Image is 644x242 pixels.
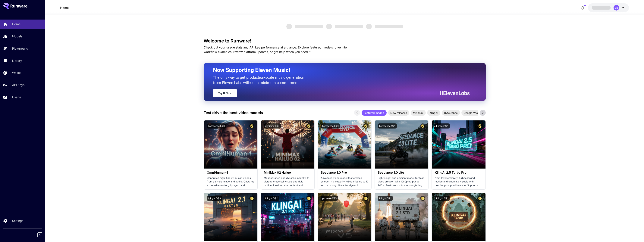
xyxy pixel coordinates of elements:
button: Certified Model – Vetted for best performance and includes a commercial license. [306,196,311,201]
img: alt [261,120,314,169]
div: Google Veo [461,110,480,116]
img: alt [204,193,257,241]
button: Certified Model – Vetted for best performance and includes a commercial license. [363,196,368,201]
button: Certified Model – Vetted for best performance and includes a commercial license. [249,123,254,129]
img: alt [204,120,257,169]
h2: Now Supporting Eleven Music! [213,67,467,74]
p: API Keys [12,83,24,87]
div: MiniMax [411,110,426,116]
span: KlingAI [427,111,440,115]
div: New releases [388,110,409,116]
img: alt [432,120,485,169]
span: ByteDance [442,111,460,115]
p: The only way to get production-scale music generation from Eleven Labs without a minimum commitment. [213,75,307,85]
h3: OmniHuman‑1 [207,171,254,174]
button: Collapse sidebar [37,232,42,237]
p: Playground [12,46,28,51]
p: Models [12,34,22,39]
button: Certified Model – Vetted for best performance and includes a commercial license. [420,196,425,201]
p: Settings [12,219,23,223]
button: minimax:3@1 [264,123,281,129]
img: alt [375,120,428,169]
button: bytedance:5@1 [207,123,226,129]
button: Certified Model – Vetted for best performance and includes a commercial license. [249,196,254,201]
div: ByteDance [442,110,460,116]
button: klingai:5@2 [264,196,279,201]
p: Test drive the best video models [204,110,263,116]
button: pixverse:1@5 [321,196,338,201]
button: bytedance:1@1 [378,123,397,129]
a: Try It Now [213,89,237,97]
span: MiniMax [411,111,426,115]
img: alt [375,193,428,241]
p: Wallet [12,70,21,75]
p: Lightweight and efficient model for fast video creation with 1080p output at 24fps. Features mult... [378,176,425,187]
img: alt [432,193,485,241]
p: Library [12,58,22,63]
p: Most polished and dynamic model with vibrant, theatrical visuals and fluid motion. Ideal for vira... [264,176,311,187]
span: Google Veo [461,111,480,115]
button: klingai:5@1 [378,196,393,201]
img: alt [318,120,371,169]
button: Certified Model – Vetted for best performance and includes a commercial license. [306,123,311,129]
p: Usage [12,95,21,99]
span: Featured models [362,111,387,115]
button: klingai:6@1 [435,123,450,129]
div: BB [614,5,619,11]
img: alt [318,193,371,241]
button: klingai:5@3 [207,196,222,201]
span: New releases [388,111,409,115]
p: Advanced video model that creates smooth, high-quality 1080p clips up to 10 seconds long. Great f... [321,176,368,187]
img: alt [261,193,314,241]
button: bytedance:2@1 [321,123,340,129]
button: Certified Model – Vetted for best performance and includes a commercial license. [477,196,482,201]
button: Certified Model – Vetted for best performance and includes a commercial license. [363,123,368,129]
button: Certified Model – Vetted for best performance and includes a commercial license. [420,123,425,129]
h3: KlingAI 2.5 Turbo Pro [435,171,482,174]
h3: Seedance 1.0 Lite [378,171,425,174]
button: klingai:3@1 [435,196,450,201]
div: Collapse sidebar [40,231,45,238]
p: Generates high-fidelity human videos from a single image and audio. Captures expressive motion, l... [207,176,254,187]
nav: breadcrumb [60,5,69,10]
button: Certified Model – Vetted for best performance and includes a commercial license. [477,123,482,129]
a: Home [60,5,69,10]
h3: Welcome to Runware! [204,38,486,44]
p: Next‑level creativity, turbocharged motion and cinematic visuals with precise prompt adherence. S... [435,176,482,187]
h3: MiniMax 02 Hailuo [264,171,311,174]
p: Home [12,22,20,26]
div: Featured models [362,110,387,116]
span: Check out your usage stats and API key performance at a glance. Explore featured models, dive int... [204,45,347,54]
button: BB [588,3,629,12]
div: KlingAI [427,110,440,116]
h3: Seedance 1.0 Pro [321,171,368,174]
